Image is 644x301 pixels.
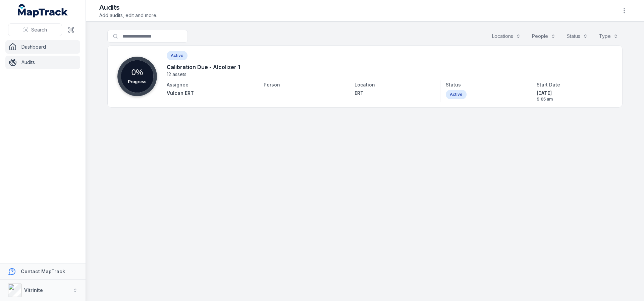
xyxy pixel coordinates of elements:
[537,97,611,102] span: 9:05 am
[5,40,80,54] a: Dashboard
[31,26,47,33] span: Search
[5,56,80,69] a: Audits
[537,90,611,97] span: [DATE]
[24,287,43,293] strong: Vitrinite
[488,30,525,43] button: Locations
[99,3,157,12] h2: Audits
[355,90,429,97] a: ERT
[528,30,560,43] button: People
[537,90,611,102] time: 8/10/2025, 9:05:17 AM
[21,268,65,274] strong: Contact MapTrack
[8,23,62,36] button: Search
[595,30,623,43] button: Type
[18,4,68,17] a: MapTrack
[167,90,253,97] a: Vulcan ERT
[562,30,592,43] button: Status
[99,12,157,19] span: Add audits, edit and more.
[446,90,467,99] div: Active
[355,90,364,96] span: ERT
